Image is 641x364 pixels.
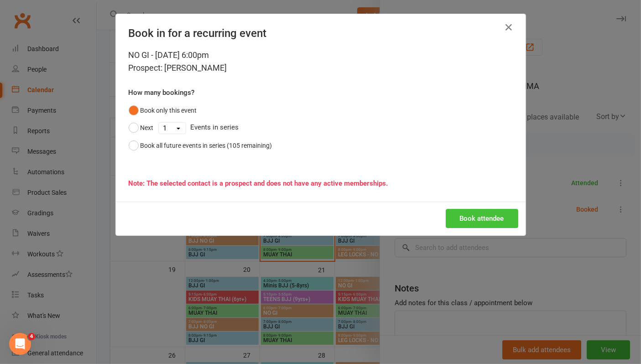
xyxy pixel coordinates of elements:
iframe: Intercom live chat [9,333,31,355]
button: Close [502,20,516,35]
span: 4 [28,333,35,340]
div: Note: The selected contact is a prospect and does not have any active memberships. [129,178,513,189]
button: Book all future events in series (105 remaining) [129,137,272,154]
div: Book all future events in series (105 remaining) [141,140,272,151]
h4: Book in for a recurring event [129,27,513,40]
div: NO GI - [DATE] 6:00pm Prospect: [PERSON_NAME] [129,49,513,74]
label: How many bookings? [129,87,195,98]
button: Book attendee [446,209,518,228]
button: Book only this event [129,102,197,119]
button: Next [129,119,154,136]
div: Events in series [129,119,513,136]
